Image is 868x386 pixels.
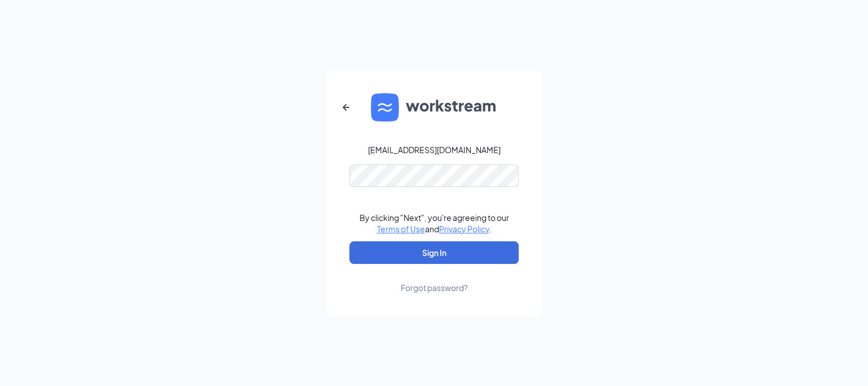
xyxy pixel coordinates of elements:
div: Forgot password? [401,282,468,293]
a: Privacy Policy [439,224,489,234]
img: WS logo and Workstream text [371,93,497,122]
button: Sign In [349,241,519,264]
svg: ArrowLeftNew [339,101,353,114]
button: ArrowLeftNew [332,94,360,121]
a: Terms of Use [377,224,425,234]
div: [EMAIL_ADDRESS][DOMAIN_NAME] [368,144,501,155]
a: Forgot password? [401,264,468,293]
div: By clicking "Next", you're agreeing to our and . [360,212,509,235]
